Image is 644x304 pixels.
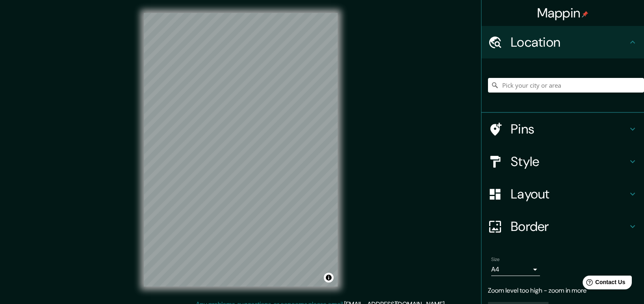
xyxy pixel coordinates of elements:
[481,210,644,243] div: Border
[511,34,628,50] h4: Location
[537,5,589,21] h4: Mappin
[511,121,628,137] h4: Pins
[491,256,500,263] label: Size
[511,153,628,170] h4: Style
[511,218,628,235] h4: Border
[324,273,334,282] button: Toggle attribution
[488,78,644,93] input: Pick your city or area
[481,178,644,210] div: Layout
[491,263,540,276] div: A4
[511,186,628,202] h4: Layout
[144,13,338,287] canvas: Map
[481,145,644,178] div: Style
[481,113,644,145] div: Pins
[572,272,635,295] iframe: Help widget launcher
[582,11,588,17] img: pin-icon.png
[488,286,637,295] p: Zoom level too high - zoom in more
[481,26,644,58] div: Location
